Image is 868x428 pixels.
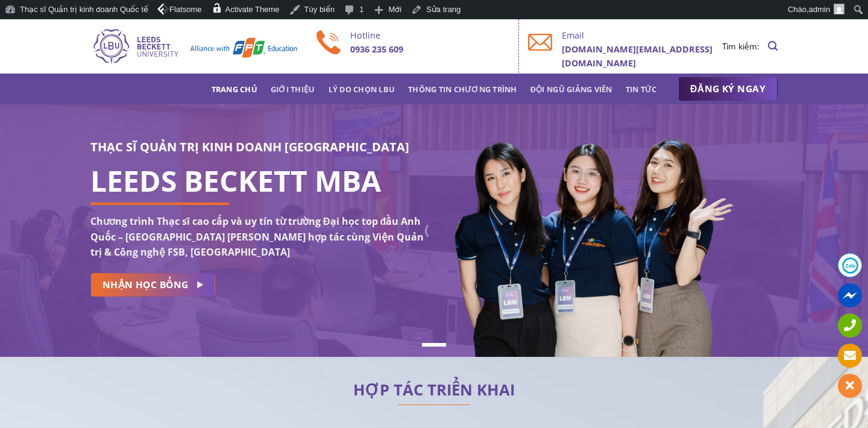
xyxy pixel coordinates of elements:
[678,77,778,101] a: ĐĂNG KÝ NGAY
[768,34,778,58] a: Search
[90,27,298,66] img: Thạc sĩ Quản trị kinh doanh Quốc tế
[562,43,712,69] b: [DOMAIN_NAME][EMAIL_ADDRESS][DOMAIN_NAME]
[809,5,830,14] span: admin
[690,81,766,96] span: ĐĂNG KÝ NGAY
[212,78,257,100] a: Trang chủ
[722,40,759,53] li: Tìm kiếm:
[398,404,470,406] img: line-lbu.jpg
[562,28,722,42] p: Email
[408,78,517,100] a: Thông tin chương trình
[626,78,657,100] a: Tin tức
[530,78,612,100] a: Đội ngũ giảng viên
[422,343,446,347] li: Page dot 1
[90,384,778,396] h2: HỢP TÁC TRIỂN KHAI
[90,273,215,297] a: NHẬN HỌC BỔNG
[350,28,510,42] p: Hotline
[271,78,315,100] a: Giới thiệu
[90,174,425,188] h1: LEEDS BECKETT MBA
[329,78,395,100] a: Lý do chọn LBU
[102,277,189,292] span: NHẬN HỌC BỔNG
[90,215,424,259] strong: Chương trình Thạc sĩ cao cấp và uy tín từ trường Đại học top đầu Anh Quốc – [GEOGRAPHIC_DATA] [PE...
[90,137,425,157] h3: THẠC SĨ QUẢN TRỊ KINH DOANH [GEOGRAPHIC_DATA]
[350,43,403,55] b: 0936 235 609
